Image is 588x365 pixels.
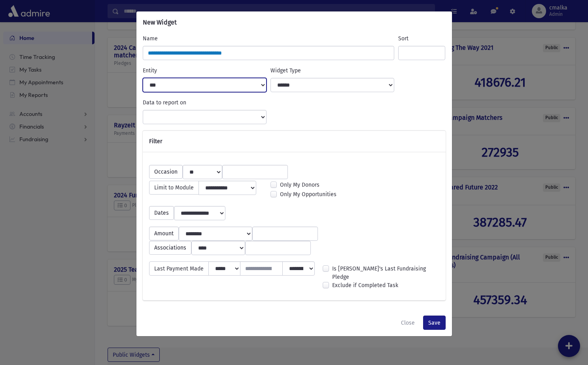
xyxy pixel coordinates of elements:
label: Exclude if Completed Task [332,281,398,289]
span: Occasion [149,165,183,179]
button: Close [396,316,420,330]
div: Filter [143,131,446,152]
span: Amount [149,227,179,240]
span: Associations [149,241,191,255]
button: Save [423,316,446,330]
label: Only My Donors [280,181,339,189]
label: Widget Type [270,66,301,75]
label: Name [143,34,158,43]
span: Last Payment Made [149,261,209,276]
label: Entity [143,66,157,75]
label: Only My Opportunities [280,190,347,199]
label: Sort [398,34,408,43]
h6: New Widget [143,18,177,27]
span: Limit to Module [149,181,199,195]
span: Dates [149,206,174,220]
label: Is [PERSON_NAME]'s Last Fundraising Pledge [332,265,439,281]
label: Data to report on [143,98,186,107]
